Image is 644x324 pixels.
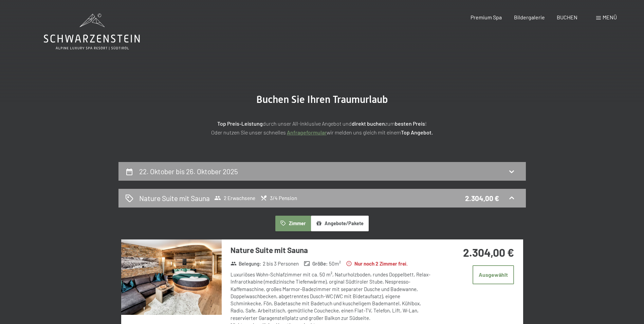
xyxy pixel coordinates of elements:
a: Bildergalerie [514,14,545,20]
span: 3/4 Pension [260,195,297,201]
a: Premium Spa [471,14,502,20]
p: durch unser All-inklusive Angebot und zum ! Oder nutzen Sie unser schnelles wir melden uns gleich... [152,119,492,137]
span: 2 Erwachsene [214,195,255,201]
span: Buchen Sie Ihren Traumurlaub [256,93,388,105]
button: Angebote/Pakete [311,216,369,231]
h2: Nature Suite mit Sauna [139,193,210,203]
button: Ausgewählt [473,265,514,284]
strong: direkt buchen [352,120,385,127]
button: Zimmer [275,216,311,231]
a: BUCHEN [557,14,577,20]
strong: besten Preis [395,120,425,127]
span: 2 bis 3 Personen [263,260,299,267]
h3: Nature Suite mit Sauna [231,245,433,255]
strong: Belegung : [231,260,261,267]
strong: Top Preis-Leistung [217,120,263,127]
strong: 2.304,00 € [463,246,514,259]
img: mss_renderimg.php [121,239,222,315]
strong: Größe : [304,260,328,267]
div: 2.304,00 € [465,193,499,203]
span: 50 m² [329,260,341,267]
strong: Nur noch 2 Zimmer frei. [346,260,408,267]
h2: 22. Oktober bis 26. Oktober 2025 [139,167,238,176]
span: Menü [603,14,617,20]
strong: Top Angebot. [401,129,433,136]
a: Anfrageformular [287,129,327,136]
